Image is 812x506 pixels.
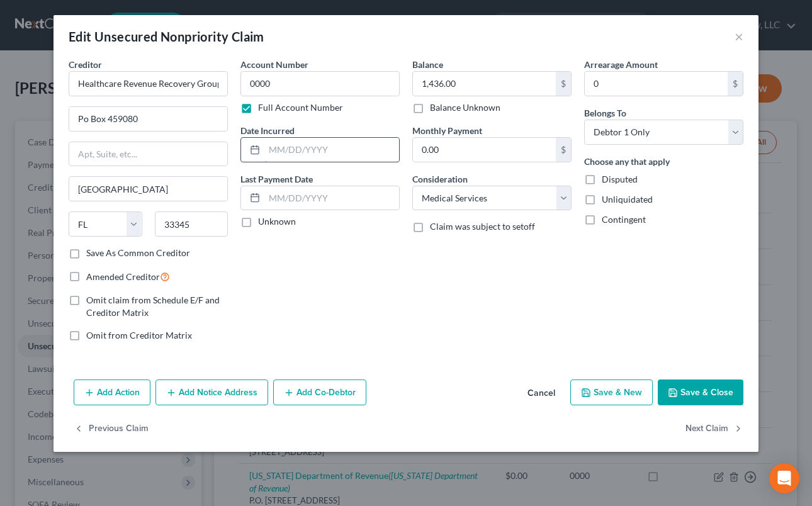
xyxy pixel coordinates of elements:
[685,415,743,442] button: Next Claim
[602,194,653,205] span: Unliquidated
[412,58,443,71] label: Balance
[658,379,743,406] button: Save & Close
[585,72,728,96] input: 0.00
[584,58,658,71] label: Arrearage Amount
[155,379,268,406] button: Add Notice Address
[556,72,571,96] div: $
[570,379,653,406] button: Save & New
[602,174,638,184] span: Disputed
[258,101,343,114] label: Full Account Number
[74,415,149,442] button: Previous Claim
[240,124,295,137] label: Date Incurred
[264,186,399,210] input: MM/DD/YYYY
[69,142,227,166] input: Apt, Suite, etc...
[264,138,399,162] input: MM/DD/YYYY
[556,138,571,162] div: $
[413,138,556,162] input: 0.00
[517,381,565,406] button: Cancel
[69,107,227,131] input: Enter address...
[69,28,264,45] div: Edit Unsecured Nonpriority Claim
[413,72,556,96] input: 0.00
[69,177,227,201] input: Enter city...
[86,330,192,340] span: Omit from Creditor Matrix
[86,295,220,318] span: Omit claim from Schedule E/F and Creditor Matrix
[240,71,400,96] input: --
[69,59,102,70] span: Creditor
[69,71,228,96] input: Search creditor by name...
[602,214,646,225] span: Contingent
[86,271,160,282] span: Amended Creditor
[412,172,468,186] label: Consideration
[258,215,296,228] label: Unknown
[728,72,743,96] div: $
[430,221,535,232] span: Claim was subject to setoff
[273,379,366,406] button: Add Co-Debtor
[240,172,313,186] label: Last Payment Date
[74,379,150,406] button: Add Action
[584,155,670,168] label: Choose any that apply
[735,29,743,44] button: ×
[155,211,228,237] input: Enter zip...
[240,58,308,71] label: Account Number
[769,463,799,493] div: Open Intercom Messenger
[430,101,500,114] label: Balance Unknown
[584,108,626,118] span: Belongs To
[412,124,482,137] label: Monthly Payment
[86,247,190,259] label: Save As Common Creditor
